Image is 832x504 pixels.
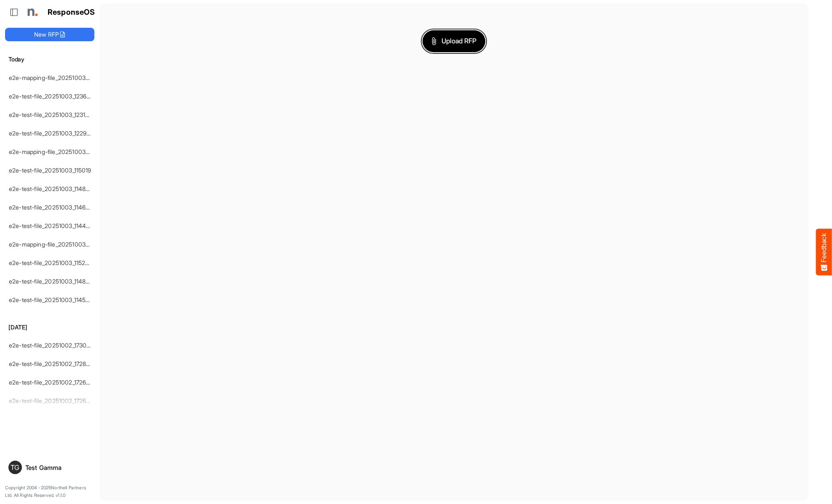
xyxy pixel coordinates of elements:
[9,204,93,211] a: e2e-test-file_20251003_114625
[423,30,486,52] button: Upload RFP
[9,379,93,386] a: e2e-test-file_20251002_172647
[5,484,94,499] p: Copyright 2004 - 2025 Northell Partners Ltd. All Rights Reserved. v 1.1.0
[9,185,93,192] a: e2e-test-file_20251003_114842
[48,8,95,17] h1: ResponseOS
[11,464,19,471] span: TG
[5,323,94,332] h6: [DATE]
[9,148,105,155] a: e2e-mapping-file_20251003_115256
[25,464,91,471] div: Test Gamma
[9,296,93,303] a: e2e-test-file_20251003_114502
[9,167,91,174] a: e2e-test-file_20251003_115019
[23,4,40,21] img: Northell
[9,74,107,81] a: e2e-mapping-file_20251003_124057
[5,28,94,41] button: New RFP
[9,130,94,137] a: e2e-test-file_20251003_122949
[431,36,477,47] span: Upload RFP
[9,360,93,367] a: e2e-test-file_20251002_172858
[9,222,93,229] a: e2e-test-file_20251003_114427
[9,93,94,100] a: e2e-test-file_20251003_123640
[9,342,93,349] a: e2e-test-file_20251002_173041
[816,229,832,276] button: Feedback
[9,278,93,285] a: e2e-test-file_20251003_114835
[5,55,94,64] h6: Today
[9,111,93,118] a: e2e-test-file_20251003_123146
[9,259,93,266] a: e2e-test-file_20251003_115234
[9,241,107,248] a: e2e-mapping-file_20251003_105358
